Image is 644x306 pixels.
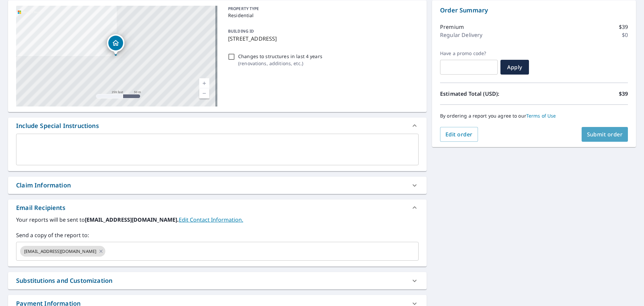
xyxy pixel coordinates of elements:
[238,53,322,60] p: Changes to structures in last 4 years
[179,216,243,223] a: EditContactInfo
[20,246,105,257] div: [EMAIL_ADDRESS][DOMAIN_NAME]
[228,35,416,43] p: [STREET_ADDRESS]
[16,276,112,285] div: Substitutions and Customization
[8,200,427,216] div: Email Recipients
[199,88,209,98] a: Current Level 17, Zoom Out
[8,118,427,134] div: Include Special Instructions
[440,6,628,15] p: Order Summary
[199,78,209,88] a: Current Level 17, Zoom In
[228,12,416,19] p: Residential
[16,216,419,224] label: Your reports will be sent to
[107,34,124,55] div: Dropped pin, building 1, Residential property, 15 Redwood Rd Asheville, NC 28804
[440,31,482,39] p: Regular Delivery
[587,131,623,138] span: Submit order
[500,60,529,75] button: Apply
[8,272,427,289] div: Substitutions and Customization
[440,50,498,56] label: Have a promo code?
[8,177,427,194] div: Claim Information
[622,31,628,39] p: $0
[619,90,628,98] p: $39
[238,60,322,67] p: ( renovations, additions, etc. )
[16,231,419,239] label: Send a copy of the report to:
[16,181,71,190] div: Claim Information
[440,113,628,119] p: By ordering a report you agree to our
[16,121,99,130] div: Include Special Instructions
[440,90,534,98] p: Estimated Total (USD):
[228,28,254,34] p: BUILDING ID
[582,127,628,142] button: Submit order
[619,23,628,31] p: $39
[16,203,65,212] div: Email Recipients
[85,216,179,223] b: [EMAIL_ADDRESS][DOMAIN_NAME].
[440,23,464,31] p: Premium
[20,248,100,255] span: [EMAIL_ADDRESS][DOMAIN_NAME]
[526,113,556,119] a: Terms of Use
[445,131,473,138] span: Edit order
[228,6,416,12] p: PROPERTY TYPE
[506,63,524,71] span: Apply
[440,127,478,142] button: Edit order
